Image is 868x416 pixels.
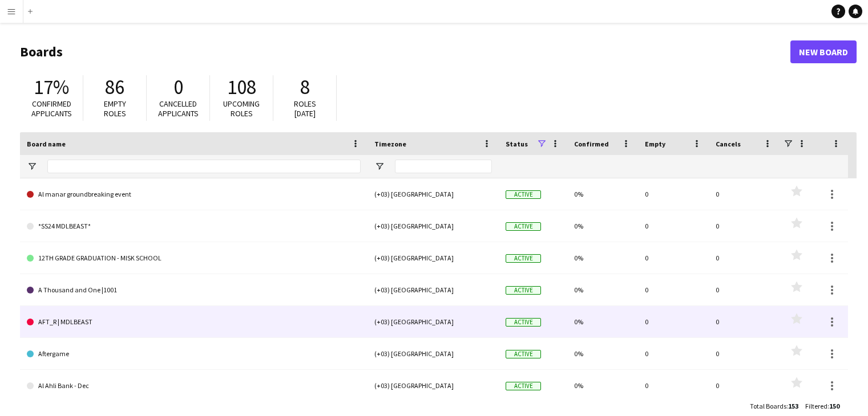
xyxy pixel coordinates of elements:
a: *SS24 MDLBEAST* [27,210,361,242]
div: 0 [709,178,780,210]
div: 0 [709,370,780,401]
div: 0 [638,210,709,242]
div: 0 [638,370,709,401]
span: Empty roles [104,99,126,119]
div: 0 [709,242,780,274]
div: (+03) [GEOGRAPHIC_DATA] [368,338,499,369]
span: 17% [34,75,69,100]
span: Roles [DATE] [294,99,316,119]
div: (+03) [GEOGRAPHIC_DATA] [368,370,499,401]
span: Upcoming roles [223,99,260,119]
span: Cancels [716,140,741,148]
input: Timezone Filter Input [395,160,492,173]
a: A Thousand and One |1001 [27,274,361,306]
div: 0% [567,370,638,401]
a: Aftergame [27,338,361,370]
div: 0 [638,338,709,369]
a: Al manar groundbreaking event [27,178,361,210]
a: AFT_R | MDLBEAST [27,306,361,338]
a: New Board [790,40,857,63]
div: 0 [709,306,780,337]
div: 0% [567,274,638,305]
span: Total Boards [750,402,786,410]
div: 0 [638,242,709,274]
span: Filtered [805,402,827,410]
span: Timezone [374,140,406,148]
div: 0 [709,274,780,305]
span: Active [506,350,541,358]
div: (+03) [GEOGRAPHIC_DATA] [368,306,499,337]
span: Active [506,382,541,390]
span: Active [506,190,541,199]
span: Active [506,254,541,263]
span: Confirmed [574,140,609,148]
span: Status [506,140,528,148]
div: 0 [638,178,709,210]
span: 150 [829,402,839,410]
h1: Boards [20,43,790,60]
div: 0 [638,274,709,305]
span: Active [506,286,541,295]
span: Active [506,222,541,231]
div: 0% [567,306,638,337]
span: 153 [788,402,798,410]
div: (+03) [GEOGRAPHIC_DATA] [368,274,499,305]
div: 0 [638,306,709,337]
a: 12TH GRADE GRADUATION - MISK SCHOOL [27,242,361,274]
div: (+03) [GEOGRAPHIC_DATA] [368,210,499,242]
span: 86 [105,75,124,100]
span: 108 [227,75,256,100]
a: Al Ahli Bank - Dec [27,370,361,402]
div: 0 [709,338,780,369]
span: Board name [27,140,66,148]
button: Open Filter Menu [374,161,385,172]
span: Confirmed applicants [31,99,72,119]
button: Open Filter Menu [27,161,37,172]
div: 0 [709,210,780,242]
span: Cancelled applicants [158,99,199,119]
input: Board name Filter Input [47,160,361,173]
div: 0% [567,178,638,210]
div: (+03) [GEOGRAPHIC_DATA] [368,178,499,210]
div: 0% [567,210,638,242]
div: (+03) [GEOGRAPHIC_DATA] [368,242,499,274]
span: Empty [645,140,665,148]
span: 0 [173,75,183,100]
span: Active [506,318,541,327]
span: 8 [300,75,310,100]
div: 0% [567,242,638,274]
div: 0% [567,338,638,369]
